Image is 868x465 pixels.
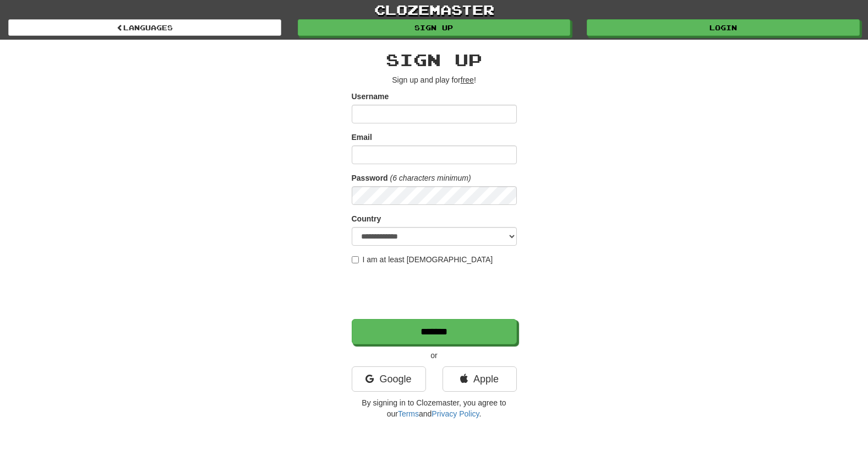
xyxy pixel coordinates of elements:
a: Languages [8,19,281,36]
a: Sign up [298,19,571,36]
p: By signing in to Clozemaster, you agree to our and . [352,397,517,419]
em: (6 characters minimum) [390,174,471,182]
a: Login [587,19,860,36]
a: Privacy Policy [432,409,479,418]
input: I am at least [DEMOGRAPHIC_DATA] [352,256,359,263]
a: Google [352,366,426,392]
u: free [461,75,474,84]
a: Terms [398,409,419,418]
label: Username [352,91,389,102]
label: I am at least [DEMOGRAPHIC_DATA] [352,254,493,265]
h2: Sign up [352,51,517,69]
p: or [352,350,517,361]
label: Email [352,132,372,143]
label: Country [352,213,381,224]
label: Password [352,172,388,183]
iframe: reCAPTCHA [352,271,519,313]
p: Sign up and play for ! [352,74,517,85]
a: Apple [443,366,517,392]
